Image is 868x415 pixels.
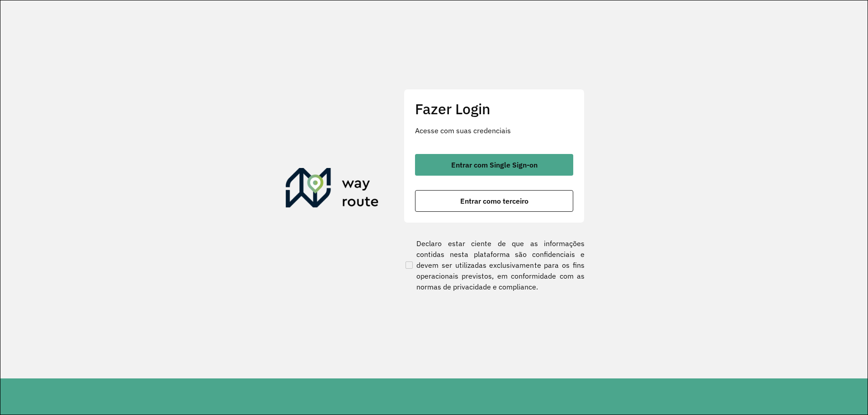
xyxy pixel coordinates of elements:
span: Entrar com Single Sign-on [451,161,538,168]
span: Entrar como terceiro [460,197,528,205]
label: Declaro estar ciente de que as informações contidas nesta plataforma são confidenciais e devem se... [404,238,585,292]
img: Roteirizador AmbevTech [286,168,379,211]
p: Acesse com suas credenciais [415,125,573,136]
button: button [415,154,573,176]
h2: Fazer Login [415,100,573,117]
button: button [415,190,573,212]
